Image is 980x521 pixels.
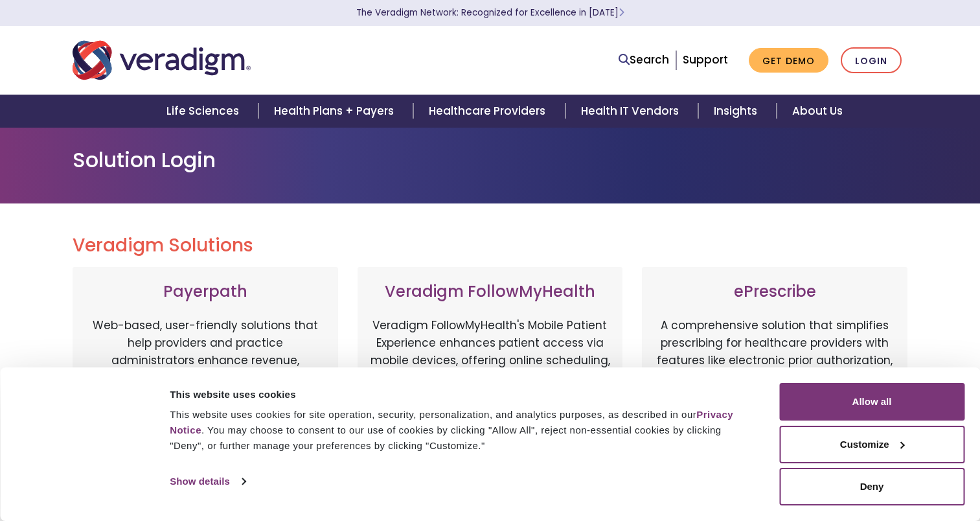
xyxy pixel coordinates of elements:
[170,387,750,402] div: This website uses cookies
[841,47,902,74] a: Login
[655,283,895,301] h3: ePrescribe
[170,472,245,491] a: Show details
[749,48,828,73] a: Get Demo
[170,407,750,454] div: This website uses cookies for site operation, security, personalization, and analytics purposes, ...
[698,95,777,128] a: Insights
[413,95,565,128] a: Healthcare Providers
[73,235,908,257] h2: Veradigm Solutions
[779,383,964,421] button: Allow all
[777,95,858,128] a: About Us
[73,39,251,82] img: Veradigm logo
[619,6,624,19] span: Learn More
[619,51,669,69] a: Search
[655,317,895,453] p: A comprehensive solution that simplifies prescribing for healthcare providers with features like ...
[370,317,610,440] p: Veradigm FollowMyHealth's Mobile Patient Experience enhances patient access via mobile devices, o...
[73,148,908,172] h1: Solution Login
[356,6,624,19] a: The Veradigm Network: Recognized for Excellence in [DATE]Learn More
[683,52,728,67] a: Support
[85,283,325,301] h3: Payerpath
[565,95,698,128] a: Health IT Vendors
[258,95,413,128] a: Health Plans + Payers
[779,468,964,505] button: Deny
[85,317,325,453] p: Web-based, user-friendly solutions that help providers and practice administrators enhance revenu...
[779,426,964,463] button: Customize
[151,95,258,128] a: Life Sciences
[370,283,610,301] h3: Veradigm FollowMyHealth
